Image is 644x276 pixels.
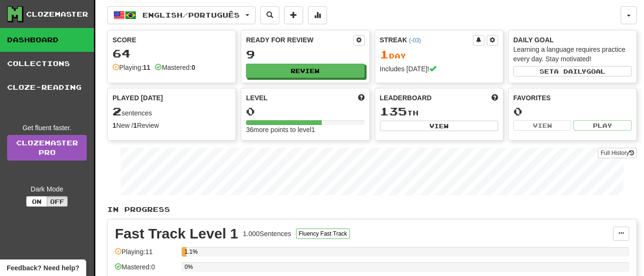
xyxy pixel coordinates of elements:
div: Mastered: [155,63,195,72]
span: English / Português [143,11,240,19]
div: th [380,105,498,118]
span: Level [246,93,267,103]
div: Fast Track Level 1 [115,227,238,241]
button: Seta dailygoal [513,66,632,76]
div: New / Review [112,121,231,130]
button: View [380,121,498,131]
div: 0 [246,105,364,117]
div: Ready for Review [246,35,353,45]
span: 135 [380,105,407,118]
span: 2 [112,105,122,118]
button: English/Português [107,6,256,24]
span: Played [DATE] [112,93,163,103]
span: Score more points to level up [358,93,365,103]
a: ClozemasterPro [7,135,87,161]
div: 36 more points to level 1 [246,125,364,134]
div: 9 [246,48,364,60]
div: Includes [DATE]! [380,64,498,74]
button: More stats [308,6,327,24]
div: sentences [112,105,231,118]
span: a daily [554,68,586,75]
div: Daily Goal [513,35,632,45]
div: 64 [112,48,231,59]
button: View [513,120,572,131]
span: Open feedback widget [7,263,79,273]
div: 1.000 Sentences [243,229,291,238]
span: Leaderboard [380,93,432,103]
div: Learning a language requires practice every day. Stay motivated! [513,45,632,64]
div: Clozemaster [26,10,88,19]
button: Fluency Fast Track [296,228,350,239]
div: Get fluent faster. [7,123,87,133]
div: Favorites [513,93,632,103]
button: Play [573,120,632,131]
div: Streak [380,35,473,45]
div: Dark Mode [7,184,87,194]
span: 1 [380,48,389,61]
div: Playing: 11 [115,247,177,263]
a: (-03) [409,37,421,44]
button: Full History [598,148,637,158]
div: Playing: [112,63,150,72]
div: 1.1% [184,247,186,257]
button: Add sentence to collection [284,6,303,24]
span: This week in points, UTC [491,93,498,103]
div: 0 [513,105,632,117]
strong: 1 [112,122,116,129]
div: Day [380,48,498,61]
strong: 1 [133,122,137,129]
button: On [26,196,47,207]
strong: 11 [143,64,151,71]
button: Off [47,196,68,207]
div: Score [112,35,231,45]
strong: 0 [192,64,195,71]
button: Search sentences [260,6,279,24]
button: Review [246,64,364,78]
p: In Progress [107,205,637,214]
